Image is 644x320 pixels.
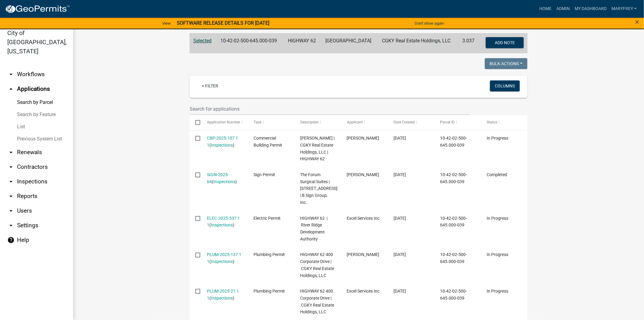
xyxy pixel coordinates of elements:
a: My Dashboard [572,3,609,15]
span: Parcel ID [440,120,455,124]
span: Laura Johnston [347,172,380,177]
td: HIGHWAY 62 [285,33,322,53]
td: CGKY Real Estate Holdings, LLC [378,33,459,53]
div: ( ) [207,171,242,185]
span: 10-42-02-500-645.000-039 [440,289,467,300]
span: Excel Services Inc [347,289,380,293]
a: SIGN-2025-64 [207,172,229,184]
a: MaryFrey [609,3,639,15]
a: + Filter [197,80,223,91]
span: Status [487,120,497,124]
td: 10-42-02-500-645.000-039 [217,33,285,53]
span: 06/12/2025 [394,216,406,221]
span: 10-42-02-500-645.000-039 [440,216,467,228]
span: Electric Permit [254,216,281,221]
span: Timothy Cunningham | CGKY Real Estate Holdings, LLC | HIGHWAY 62 [300,136,335,161]
span: Add Note [495,40,515,45]
span: In Progress [487,216,508,221]
span: 09/26/2025 [394,172,406,177]
i: arrow_drop_up [7,85,15,93]
span: Sign Permit [254,172,275,177]
i: arrow_drop_down [7,149,15,156]
i: arrow_drop_down [7,207,15,215]
span: Excel Services Inc [347,216,380,221]
button: Columns [490,80,520,91]
button: Add Note [486,37,524,48]
a: Inspections [211,259,233,264]
strong: SOFTWARE RELEASE DETAILS FOR [DATE] [177,20,269,26]
span: 10-42-02-500-645.000-039 [440,172,467,184]
datatable-header-cell: Select [190,115,201,130]
datatable-header-cell: Parcel ID [434,115,481,130]
a: PLUM-2025-137 1 1 [207,252,242,264]
span: In Progress [487,289,508,293]
span: Type [254,120,262,124]
span: HIGHWAY 62 400 Corporate Drive | CGKY Real Estate Holdings, LLC [300,289,334,314]
a: PLUM-2025-21 1 1 [207,289,239,300]
a: ELEC-2025-337 1 1 [207,216,240,228]
datatable-header-cell: Application Number [201,115,248,130]
i: arrow_drop_down [7,71,15,78]
datatable-header-cell: Date Created [388,115,434,130]
button: Close [635,18,639,26]
a: Inspections [211,222,233,227]
span: Timothy Cunningham [347,136,380,140]
div: ( ) [207,288,242,302]
a: Inspections [214,179,236,184]
button: Bulk Actions [485,58,527,69]
a: Admin [554,3,572,15]
div: ( ) [207,135,242,149]
span: Plumbing Permit [254,289,285,293]
span: HIGHWAY 62 | River Ridge Development Authority [300,216,328,241]
span: × [635,18,639,26]
span: 10-42-02-500-645.000-039 [440,136,467,148]
a: Inspections [211,296,233,300]
td: 3.037 [459,33,479,53]
span: Completed [487,172,507,177]
datatable-header-cell: Status [481,115,527,130]
a: Inspections [211,143,233,148]
i: arrow_drop_down [7,163,15,171]
input: Search for applications [190,103,470,115]
i: arrow_drop_down [7,193,15,200]
span: Commercial Building Permit [254,136,282,148]
i: arrow_drop_down [7,178,15,185]
span: The Forum Surgical Suites | 400 Corporate Drive Suite | B Sign Group, Inc. [300,172,338,205]
span: Applicant [347,120,363,124]
span: 10/01/2025 [394,136,406,140]
a: Selected [193,38,212,44]
datatable-header-cell: Applicant [341,115,388,130]
a: View [160,18,173,28]
i: help [7,236,15,244]
span: HIGHWAY 62 400 Corporate Drive | CGKY Real Estate Holdings, LLC [300,252,334,278]
span: Kaye Fields [347,252,380,257]
a: Home [537,3,554,15]
span: Description [300,120,319,124]
span: 01/16/2025 [394,289,406,293]
a: CBP-2025-107 1 1 [207,136,238,148]
datatable-header-cell: Type [248,115,294,130]
td: [GEOGRAPHIC_DATA] [322,33,379,53]
span: 02/28/2025 [394,252,406,257]
i: arrow_drop_down [7,222,15,229]
span: In Progress [487,136,508,140]
span: Date Created [394,120,415,124]
span: In Progress [487,252,508,257]
div: ( ) [207,215,242,229]
span: Plumbing Permit [254,252,285,257]
span: 10-42-02-500-645.000-039 [440,252,467,264]
datatable-header-cell: Description [295,115,341,130]
button: Don't show again [412,18,446,28]
span: Application Number [207,120,240,124]
div: ( ) [207,251,242,265]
